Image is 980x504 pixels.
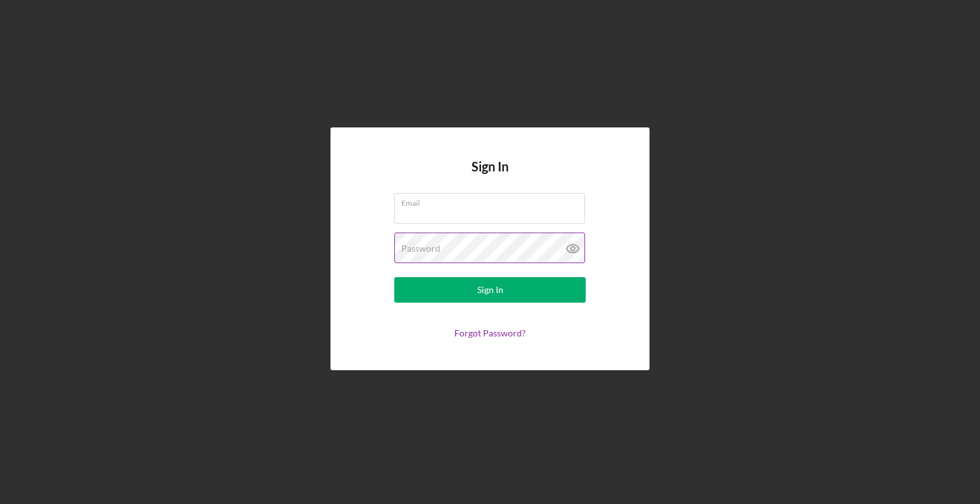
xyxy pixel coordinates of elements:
[477,277,503,303] div: Sign In
[401,194,585,208] label: Email
[471,159,509,193] h4: Sign In
[401,243,440,254] label: Password
[394,277,586,303] button: Sign In
[454,328,526,338] a: Forgot Password?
